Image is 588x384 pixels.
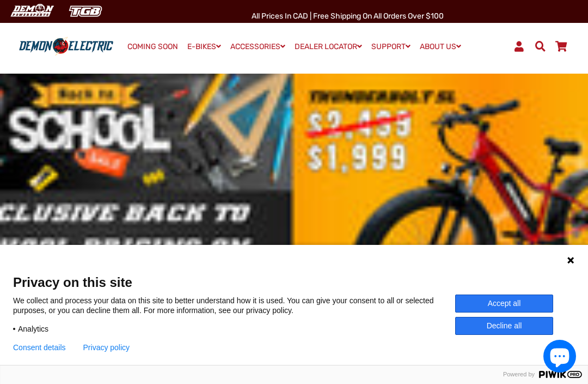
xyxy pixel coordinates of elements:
span: Analytics [18,324,48,334]
button: Accept all [455,295,553,313]
img: Demon Electric [5,2,58,20]
a: COMING SOON [124,39,182,55]
a: DEALER LOCATOR [291,39,366,55]
inbox-online-store-chat: Shopify online store chat [540,340,579,375]
img: TGB Canada [63,2,108,20]
a: Privacy policy [83,343,130,352]
a: ABOUT US [416,39,465,55]
span: All Prices in CAD | Free shipping on all orders over $100 [252,11,444,21]
p: We collect and process your data on this site to better understand how it is used. You can give y... [13,296,455,315]
a: E-BIKES [183,39,225,55]
button: Decline all [455,317,553,335]
a: SUPPORT [367,39,414,55]
img: Demon Electric logo [16,37,116,56]
button: Consent details [13,343,66,352]
span: Powered by [499,371,539,378]
span: Privacy on this site [13,274,575,290]
a: ACCESSORIES [226,39,289,55]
